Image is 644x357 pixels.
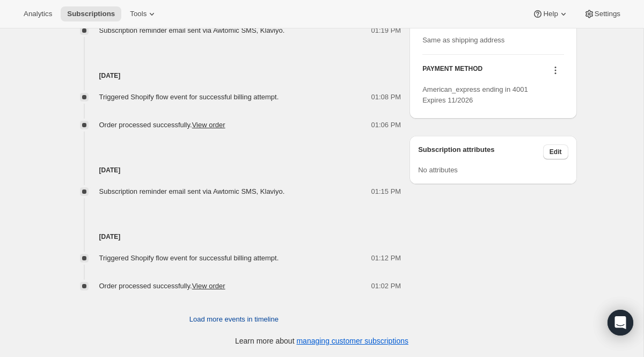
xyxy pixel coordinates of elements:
[67,231,401,242] h4: [DATE]
[296,337,408,345] a: managing customer subscriptions
[130,10,147,18] span: Tools
[422,85,528,104] span: American_express ending in 4001 Expires 11/2026
[183,311,285,328] button: Load more events in timeline
[526,6,575,21] button: Help
[24,10,52,18] span: Analytics
[99,254,279,262] span: Triggered Shopify flow event for successful billing attempt.
[422,64,482,79] h3: PAYMENT METHOD
[595,10,620,18] span: Settings
[61,6,121,21] button: Subscriptions
[189,314,279,325] span: Load more events in timeline
[543,10,558,18] span: Help
[235,336,408,346] p: Learn more about
[550,148,562,156] span: Edit
[418,144,543,159] h3: Subscription attributes
[192,282,225,290] a: View order
[99,282,225,290] span: Order processed successfully.
[99,187,285,195] span: Subscription reminder email sent via Awtomic SMS, Klaviyo.
[422,36,504,44] span: Same as shipping address
[371,253,401,264] span: 01:12 PM
[371,186,401,197] span: 01:15 PM
[67,70,401,81] h4: [DATE]
[371,92,401,103] span: 01:08 PM
[543,144,568,159] button: Edit
[123,6,164,21] button: Tools
[371,25,401,36] span: 01:19 PM
[608,310,633,336] div: Open Intercom Messenger
[418,166,458,174] span: No attributes
[17,6,58,21] button: Analytics
[67,165,401,176] h4: [DATE]
[371,281,401,292] span: 01:02 PM
[192,121,225,129] a: View order
[99,93,279,101] span: Triggered Shopify flow event for successful billing attempt.
[99,26,285,34] span: Subscription reminder email sent via Awtomic SMS, Klaviyo.
[67,10,115,18] span: Subscriptions
[371,120,401,130] span: 01:06 PM
[577,6,627,21] button: Settings
[99,121,225,129] span: Order processed successfully.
